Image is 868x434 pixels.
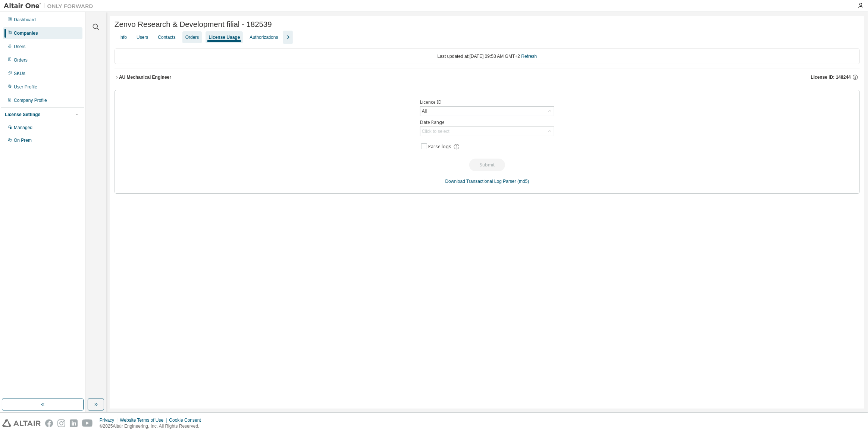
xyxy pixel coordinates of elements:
div: Orders [185,34,199,40]
div: Authorizations [250,34,278,40]
div: Click to select [420,127,554,136]
div: Last updated at: [DATE] 09:53 AM GMT+2 [115,49,860,64]
div: Company Profile [14,97,47,103]
div: Users [14,44,25,50]
div: Privacy [100,417,120,423]
div: On Prem [14,137,32,143]
img: linkedin.svg [70,419,78,427]
span: Parse logs [429,144,452,150]
a: Download Transactional Log Parser [445,179,516,184]
div: Website Terms of Use [120,417,169,423]
div: Dashboard [14,17,36,23]
div: License Settings [5,112,40,118]
img: facebook.svg [45,419,53,427]
span: Zenvo Research & Development filial - 182539 [115,20,272,29]
label: Licence ID [420,99,554,105]
div: Managed [14,125,32,131]
img: altair_logo.svg [2,419,41,427]
button: AU Mechanical EngineerLicense ID: 148244 [115,69,860,85]
div: License Usage [209,34,240,40]
button: Submit [469,159,505,171]
span: License ID: 148244 [811,74,851,80]
div: All [420,107,554,116]
a: (md5) [517,179,529,184]
div: Orders [14,57,28,63]
div: All [421,107,428,115]
img: instagram.svg [57,419,65,427]
img: youtube.svg [82,419,93,427]
a: Refresh [521,54,537,59]
div: Info [119,34,127,40]
div: AU Mechanical Engineer [119,74,171,80]
div: Contacts [158,34,175,40]
label: Date Range [420,119,554,125]
div: User Profile [14,84,37,90]
p: © 2025 Altair Engineering, Inc. All Rights Reserved. [100,423,206,430]
div: Cookie Consent [169,417,205,423]
div: Companies [14,30,38,36]
div: Click to select [422,128,449,134]
div: Users [137,34,148,40]
img: Altair One [4,2,97,10]
div: SKUs [14,71,25,77]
